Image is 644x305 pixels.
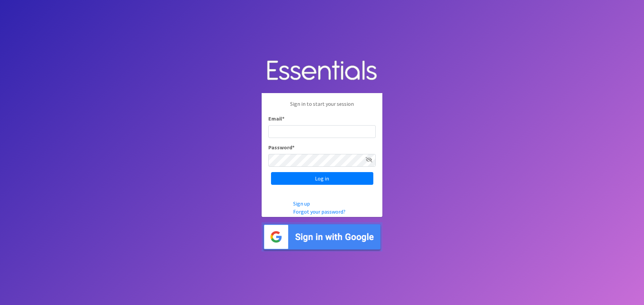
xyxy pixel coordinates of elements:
[282,115,284,122] abbr: required
[268,115,284,123] label: Email
[271,172,373,185] input: Log in
[262,54,382,88] img: Human Essentials
[293,200,310,207] a: Sign up
[268,143,294,151] label: Password
[293,208,345,215] a: Forgot your password?
[292,144,294,151] abbr: required
[268,100,376,115] p: Sign in to start your session
[262,222,382,251] img: Sign in with Google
